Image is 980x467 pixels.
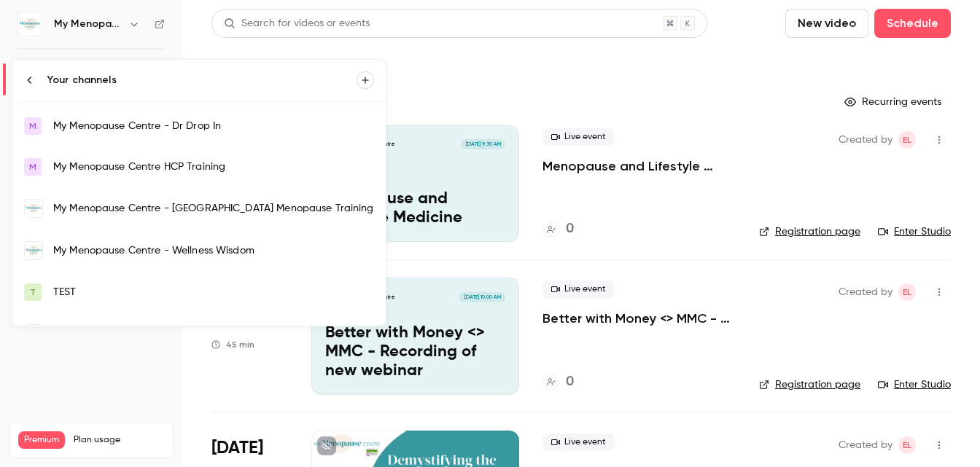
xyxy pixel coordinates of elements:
[53,285,374,299] div: TEST
[47,73,357,87] div: Your channels
[53,119,374,133] div: My Menopause Centre - Dr Drop In
[53,243,374,258] div: My Menopause Centre - Wellness Wisdom
[25,242,42,259] img: My Menopause Centre - Wellness Wisdom
[25,200,42,217] img: My Menopause Centre - Indonesia Menopause Training
[29,160,36,173] span: M
[30,286,36,299] span: T
[53,160,374,174] div: My Menopause Centre HCP Training
[25,325,42,342] img: The Fertility Show 2024: Meet the Clinic
[29,119,36,133] span: M
[53,201,374,216] div: My Menopause Centre - [GEOGRAPHIC_DATA] Menopause Training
